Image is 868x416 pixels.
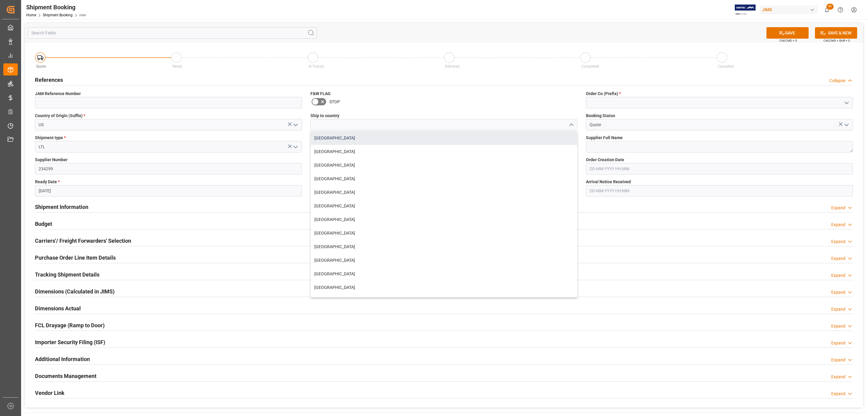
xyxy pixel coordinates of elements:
span: STOP [329,99,340,105]
div: Expand [831,357,845,363]
span: Ready [172,64,182,69]
input: Type to search/select [35,119,302,130]
h2: Shipment Information [35,203,88,211]
h2: Carriers'/ Freight Forwarders' Selection [35,237,131,245]
h2: FCL Drayage (Ramp to Door) [35,321,105,329]
button: show 41 new notifications [820,3,834,17]
input: DD-MM-YYYY HH:MM [586,163,853,174]
button: open menu [842,98,851,107]
span: Shipment type [35,135,66,141]
div: Expand [831,374,845,380]
div: Expand [831,289,845,296]
div: Expand [831,222,845,228]
span: In-Transit [309,64,324,69]
span: Supplier Full Name [586,135,623,141]
div: Expand [831,205,845,211]
div: Expand [831,340,845,346]
h2: Purchase Order Line Item Details [35,254,116,262]
span: Arrival Notice Received [586,179,631,185]
div: [GEOGRAPHIC_DATA] [311,145,577,158]
div: Expand [831,323,845,329]
div: [GEOGRAPHIC_DATA] [311,172,577,186]
h2: Vendor Link [35,389,64,397]
div: Expand [831,391,845,397]
span: Order Co (Prefix) [586,91,621,97]
span: Completed [581,64,599,69]
span: JAM Reference Number [35,91,81,97]
h2: Documents Management [35,372,96,380]
div: Expand [831,306,845,312]
h2: Dimensions Actual [35,304,81,312]
button: open menu [291,142,300,152]
span: Ctrl/CMD + Shift + S [823,38,850,43]
button: Help Center [834,3,847,17]
h2: Importer Security Filing (ISF) [35,338,105,346]
h2: Additional Information [35,355,90,363]
span: Order Creation Date [586,157,624,163]
div: [GEOGRAPHIC_DATA] [311,131,577,145]
a: Home [26,13,36,17]
div: Shipment Booking [26,3,86,12]
div: Expand [831,272,845,279]
div: [GEOGRAPHIC_DATA] [311,294,577,308]
span: F&W FLAG [310,91,331,97]
h2: References [35,76,63,84]
div: Expand [831,238,845,245]
img: Exertis%20JAM%20-%20Email%20Logo.jpg_1722504956.jpg [735,5,756,15]
span: Booking Status [586,113,615,119]
button: close menu [566,120,575,130]
button: SAVE & NEW [815,27,857,39]
h2: Dimensions (Calculated in JIMS) [35,287,115,296]
button: SAVE [766,27,809,39]
div: Expand [831,255,845,262]
button: open menu [291,120,300,130]
div: JIMS [760,5,818,14]
span: Ship to country [310,113,339,119]
div: [GEOGRAPHIC_DATA] [311,240,577,254]
div: [GEOGRAPHIC_DATA] [311,281,577,294]
div: Collapse [829,78,845,84]
div: [GEOGRAPHIC_DATA] [311,213,577,226]
span: Cancelled [718,64,734,69]
h2: Budget [35,220,52,228]
div: [GEOGRAPHIC_DATA] [311,254,577,267]
span: Supplier Number [35,157,68,163]
button: open menu [842,120,851,130]
input: DD-MM-YYYY HH:MM [586,185,853,197]
div: [GEOGRAPHIC_DATA] [311,158,577,172]
div: [GEOGRAPHIC_DATA] [311,226,577,240]
input: DD-MM-YYYY [35,185,302,197]
div: [GEOGRAPHIC_DATA] [311,186,577,199]
span: Ready Date [35,179,60,185]
span: Ctrl/CMD + S [779,38,797,43]
a: Shipment Booking [43,13,73,17]
input: Search Fields [28,27,317,39]
div: [GEOGRAPHIC_DATA] [311,199,577,213]
div: [GEOGRAPHIC_DATA] [311,267,577,281]
span: Quote [36,64,46,69]
span: Delivered [445,64,460,69]
button: JIMS [760,4,820,15]
h2: Tracking Shipment Details [35,270,99,279]
span: Country of Origin (Suffix) [35,113,85,119]
span: 41 [826,4,834,10]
